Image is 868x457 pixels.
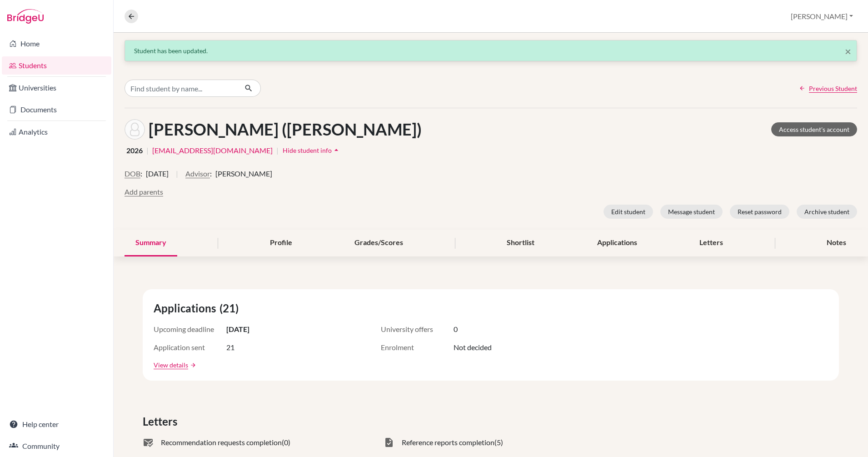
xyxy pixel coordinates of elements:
button: Close [845,46,851,57]
div: Notes [816,230,857,256]
button: Edit student [604,205,653,219]
span: Previous Student [809,84,857,93]
span: [DATE] [226,324,249,335]
button: [PERSON_NAME] [787,8,857,25]
a: Students [2,56,111,75]
a: Community [2,437,111,455]
div: Profile [259,230,303,256]
span: | [276,145,279,156]
div: Summary [125,230,177,256]
span: Upcoming deadline [154,324,226,335]
a: [EMAIL_ADDRESS][DOMAIN_NAME] [152,145,273,156]
button: DOB [125,168,140,179]
img: Bridge-U [7,9,44,24]
span: × [845,45,851,58]
a: Access student's account [771,122,857,136]
span: [DATE] [146,168,169,179]
button: Reset password [730,205,789,219]
input: Find student by name... [125,80,237,97]
span: Recommendation requests completion [161,437,282,448]
a: Universities [2,79,111,97]
button: Message student [660,205,723,219]
button: Add parents [125,186,163,197]
div: Letters [688,230,734,256]
span: Application sent [154,342,226,353]
span: Enrolment [381,342,454,353]
span: [PERSON_NAME] [215,168,272,179]
span: (21) [219,300,242,316]
span: | [176,168,178,186]
button: Hide student infoarrow_drop_up [282,143,341,157]
span: | [146,145,149,156]
a: arrow_forward [188,362,196,368]
a: Home [2,35,111,53]
span: Not decided [454,342,492,353]
a: Previous Student [799,84,857,93]
span: mark_email_read [143,437,154,448]
div: Shortlist [496,230,545,256]
span: (0) [282,437,290,448]
span: University offers [381,324,454,335]
span: : [140,168,142,179]
i: arrow_drop_up [332,146,341,155]
div: Student has been updated. [134,46,848,55]
span: 2026 [126,145,143,156]
span: : [210,168,212,179]
button: Archive student [797,205,857,219]
span: 21 [226,342,234,353]
span: 0 [454,324,458,335]
span: Applications [154,300,219,316]
span: Letters [143,413,181,430]
a: Analytics [2,123,111,141]
span: task [384,437,394,448]
a: Help center [2,415,111,433]
a: View details [154,360,188,370]
div: Applications [586,230,648,256]
span: (5) [494,437,503,448]
div: Grades/Scores [344,230,414,256]
img: Yoonsung (David) Hong's avatar [125,119,145,140]
span: Hide student info [283,146,332,154]
button: Advisor [185,168,210,179]
span: Reference reports completion [402,437,494,448]
a: Documents [2,100,111,119]
h1: [PERSON_NAME] ([PERSON_NAME]) [149,120,422,139]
